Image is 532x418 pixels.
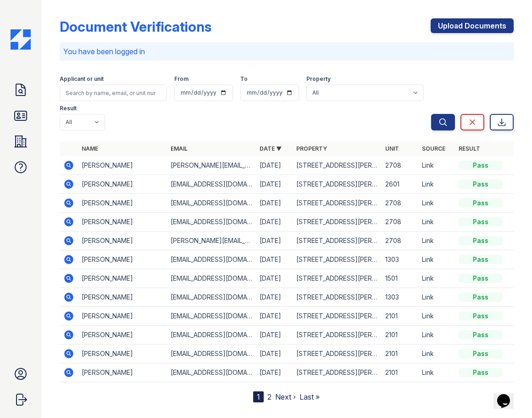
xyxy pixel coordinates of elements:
[459,180,503,189] div: Pass
[293,269,382,288] td: [STREET_ADDRESS][PERSON_NAME]
[78,250,167,269] td: [PERSON_NAME]
[306,75,331,83] label: Property
[256,345,293,363] td: [DATE]
[240,75,248,83] label: To
[382,232,418,250] td: 2708
[167,175,256,194] td: [EMAIL_ADDRESS][DOMAIN_NAME]
[293,213,382,232] td: [STREET_ADDRESS][PERSON_NAME]
[293,175,382,194] td: [STREET_ADDRESS][PERSON_NAME]
[385,145,399,152] a: Unit
[256,326,293,345] td: [DATE]
[459,161,503,170] div: Pass
[253,391,264,402] div: 1
[167,250,256,269] td: [EMAIL_ADDRESS][DOMAIN_NAME]
[256,194,293,213] td: [DATE]
[167,269,256,288] td: [EMAIL_ADDRESS][DOMAIN_NAME]
[78,269,167,288] td: [PERSON_NAME]
[382,307,418,326] td: 2101
[293,250,382,269] td: [STREET_ADDRESS][PERSON_NAME]
[418,345,455,363] td: Link
[167,307,256,326] td: [EMAIL_ADDRESS][DOMAIN_NAME]
[293,345,382,363] td: [STREET_ADDRESS][PERSON_NAME]
[382,175,418,194] td: 2601
[459,145,480,152] a: Result
[382,269,418,288] td: 1501
[382,326,418,345] td: 2101
[382,345,418,363] td: 2101
[418,363,455,382] td: Link
[78,156,167,175] td: [PERSON_NAME]
[459,330,503,339] div: Pass
[418,213,455,232] td: Link
[256,156,293,175] td: [DATE]
[256,288,293,307] td: [DATE]
[171,145,188,152] a: Email
[63,46,510,57] p: You have been logged in
[256,363,293,382] td: [DATE]
[382,156,418,175] td: 2708
[418,232,455,250] td: Link
[167,194,256,213] td: [EMAIL_ADDRESS][DOMAIN_NAME]
[167,345,256,363] td: [EMAIL_ADDRESS][DOMAIN_NAME]
[78,363,167,382] td: [PERSON_NAME]
[11,29,31,50] img: CE_Icon_Blue-c292c112584629df590d857e76928e9f676e5b41ef8f769ba2f05ee15b207248.png
[167,326,256,345] td: [EMAIL_ADDRESS][DOMAIN_NAME]
[418,307,455,326] td: Link
[293,326,382,345] td: [STREET_ADDRESS][PERSON_NAME]
[275,392,296,401] a: Next ›
[60,85,167,101] input: Search by name, email, or unit number
[459,198,503,208] div: Pass
[167,213,256,232] td: [EMAIL_ADDRESS][DOMAIN_NAME]
[299,392,320,401] a: Last »
[293,288,382,307] td: [STREET_ADDRESS][PERSON_NAME]
[431,18,514,33] a: Upload Documents
[167,363,256,382] td: [EMAIL_ADDRESS][DOMAIN_NAME]
[459,349,503,358] div: Pass
[60,18,211,35] div: Document Verifications
[256,250,293,269] td: [DATE]
[167,232,256,250] td: [PERSON_NAME][EMAIL_ADDRESS][DOMAIN_NAME]
[82,145,98,152] a: Name
[78,213,167,232] td: [PERSON_NAME]
[78,307,167,326] td: [PERSON_NAME]
[382,250,418,269] td: 1303
[418,194,455,213] td: Link
[167,288,256,307] td: [EMAIL_ADDRESS][DOMAIN_NAME]
[256,232,293,250] td: [DATE]
[293,194,382,213] td: [STREET_ADDRESS][PERSON_NAME]
[167,156,256,175] td: [PERSON_NAME][EMAIL_ADDRESS][DOMAIN_NAME]
[293,232,382,250] td: [STREET_ADDRESS][PERSON_NAME]
[459,293,503,302] div: Pass
[418,175,455,194] td: Link
[293,307,382,326] td: [STREET_ADDRESS][PERSON_NAME]
[256,269,293,288] td: [DATE]
[493,381,523,409] iframe: chat widget
[382,213,418,232] td: 2708
[78,232,167,250] td: [PERSON_NAME]
[174,75,188,83] label: From
[459,274,503,283] div: Pass
[382,194,418,213] td: 2708
[78,194,167,213] td: [PERSON_NAME]
[418,156,455,175] td: Link
[256,213,293,232] td: [DATE]
[293,363,382,382] td: [STREET_ADDRESS][PERSON_NAME]
[78,326,167,345] td: [PERSON_NAME]
[260,145,282,152] a: Date ▼
[459,368,503,377] div: Pass
[418,250,455,269] td: Link
[382,288,418,307] td: 1303
[256,307,293,326] td: [DATE]
[267,392,272,401] a: 2
[60,105,77,112] label: Result
[256,175,293,194] td: [DATE]
[78,345,167,363] td: [PERSON_NAME]
[418,288,455,307] td: Link
[459,217,503,226] div: Pass
[293,156,382,175] td: [STREET_ADDRESS][PERSON_NAME]
[418,269,455,288] td: Link
[459,236,503,245] div: Pass
[422,145,445,152] a: Source
[459,255,503,264] div: Pass
[296,145,327,152] a: Property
